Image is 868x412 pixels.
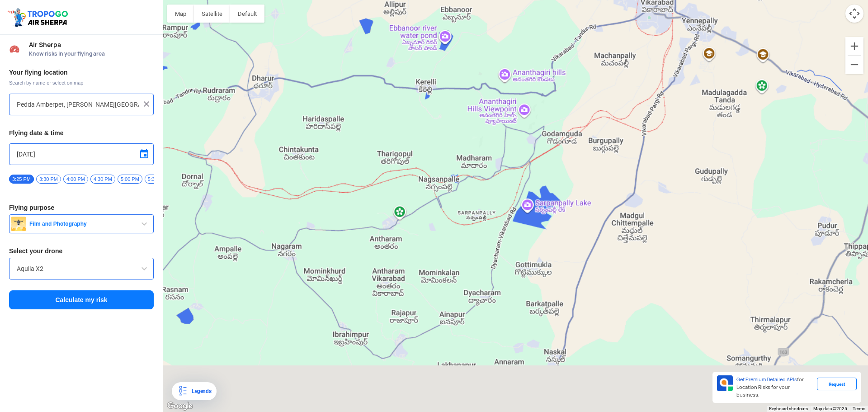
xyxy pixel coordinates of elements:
span: Film and Photography [26,220,139,227]
button: Zoom in [845,37,863,55]
h3: Flying purpose [9,204,154,211]
h3: Flying date & time [9,130,154,136]
img: Risk Scores [9,43,20,54]
span: Air Sherpa [29,41,154,48]
button: Show satellite imagery [194,5,230,23]
div: Legends [188,386,211,397]
button: Show street map [167,5,194,23]
img: ic_close.png [142,99,151,109]
span: 5:00 PM [118,175,142,184]
button: Map camera controls [845,5,863,23]
span: 4:30 PM [90,175,115,184]
img: Legends [177,386,188,397]
img: ic_tgdronemaps.svg [7,7,71,28]
span: 4:00 PM [63,175,88,184]
span: Search by name or select on map [9,79,154,86]
button: Film and Photography [9,214,154,233]
input: Search by name or Brand [17,263,146,274]
button: Zoom out [845,56,863,74]
span: Know risks in your flying area [29,50,154,57]
span: 3:25 PM [9,175,34,184]
input: Search your flying location [17,99,139,110]
h3: Select your drone [9,248,154,254]
span: Map data ©2025 [813,406,847,411]
button: Calculate my risk [9,290,154,309]
a: Open this area in Google Maps (opens a new window) [165,400,195,412]
button: Keyboard shortcuts [769,406,808,412]
img: film.png [11,217,26,231]
img: Google [165,400,195,412]
img: Premium APIs [717,375,733,391]
h3: Your flying location [9,69,154,76]
div: Request [817,378,857,390]
span: 3:30 PM [36,175,61,184]
div: for Location Risks for your business. [733,375,817,399]
span: 5:30 PM [145,175,170,184]
span: Get Premium Detailed APIs [736,376,797,383]
a: Terms [853,406,865,411]
input: Select Date [17,149,146,160]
